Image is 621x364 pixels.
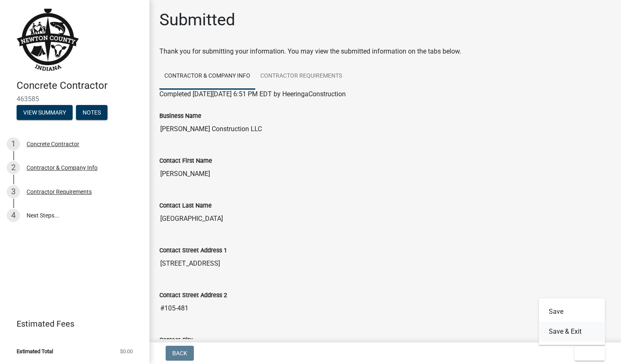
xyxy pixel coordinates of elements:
button: Save & Exit [539,322,605,342]
span: Completed [DATE][DATE] 6:51 PM EDT by HeeringaConstruction [159,90,346,98]
span: Exit [581,350,593,357]
label: Contact Last Name [159,203,212,209]
button: Notes [76,105,108,120]
div: Concrete Contractor [27,141,79,147]
div: Exit [539,298,605,345]
div: 4 [7,209,20,222]
div: 3 [7,185,20,198]
button: Back [166,346,194,361]
label: Contact Street Address 2 [159,293,227,298]
label: Contact First Name [159,158,212,164]
div: Thank you for submitting your information. You may view the submitted information on the tabs below. [159,46,611,56]
div: Contractor Requirements [27,189,92,195]
div: 2 [7,161,20,174]
h1: Submitted [159,10,235,30]
wm-modal-confirm: Summary [17,110,73,116]
span: 463585 [17,95,133,103]
button: Exit [575,346,605,361]
span: Estimated Total [17,349,53,354]
label: Business Name [159,113,201,119]
img: Newton County, Indiana [17,9,79,71]
a: Estimated Fees [7,315,136,332]
div: 1 [7,137,20,151]
label: Contact Street Address 1 [159,248,227,254]
button: Save [539,302,605,322]
a: Contractor Requirements [255,63,347,90]
label: Contact City [159,337,193,343]
div: Contractor & Company Info [27,165,98,171]
wm-modal-confirm: Notes [76,110,108,116]
button: View Summary [17,105,73,120]
h4: Concrete Contractor [17,80,143,92]
span: $0.00 [120,349,133,354]
span: Back [172,350,187,357]
a: Contractor & Company Info [159,63,255,90]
